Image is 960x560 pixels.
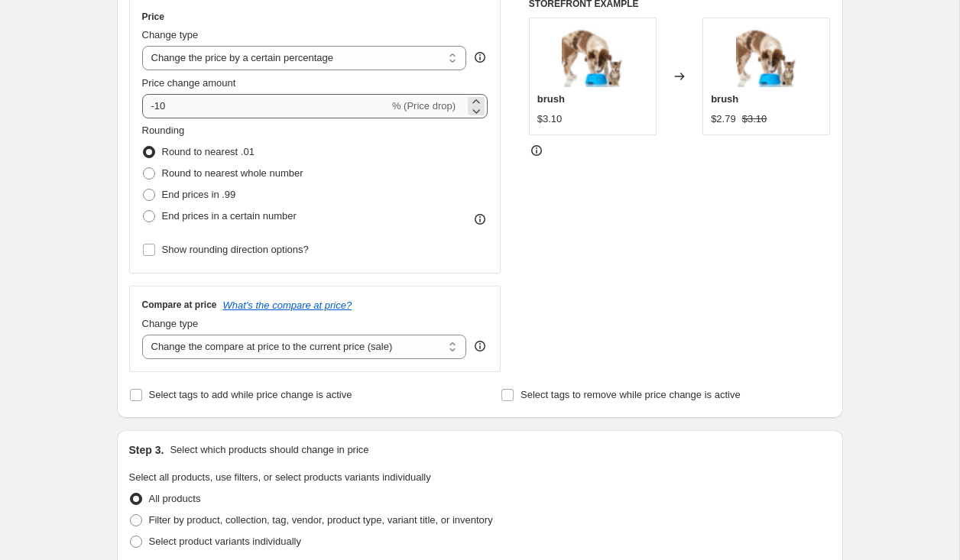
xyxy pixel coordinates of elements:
[711,93,738,105] span: brush
[162,244,309,255] span: Show rounding direction options?
[736,26,797,87] img: shutterstock_237149155_2_80x.jpg
[472,338,488,354] div: help
[562,26,623,87] img: shutterstock_237149155_2_80x.jpg
[149,389,352,400] span: Select tags to add while price change is active
[742,112,767,127] strike: $3.10
[223,299,352,311] button: What's the compare at price?
[521,389,741,400] span: Select tags to remove while price change is active
[162,189,236,200] span: End prices in .99
[537,112,563,127] div: $3.10
[142,94,389,118] input: -15
[162,167,303,179] span: Round to nearest whole number
[162,210,297,222] span: End prices in a certain number
[472,50,488,65] div: help
[149,536,301,547] span: Select product variants individually
[142,11,164,23] h3: Price
[149,514,493,526] span: Filter by product, collection, tag, vendor, product type, variant title, or inventory
[392,100,456,112] span: % (Price drop)
[142,299,217,311] h3: Compare at price
[142,29,199,40] span: Change type
[129,442,164,458] h2: Step 3.
[170,442,368,458] p: Select which products should change in price
[149,493,201,504] span: All products
[711,112,736,127] div: $2.79
[162,146,255,157] span: Round to nearest .01
[142,77,236,89] span: Price change amount
[142,125,185,136] span: Rounding
[537,93,565,105] span: brush
[142,318,199,329] span: Change type
[129,471,431,483] span: Select all products, use filters, or select products variants individually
